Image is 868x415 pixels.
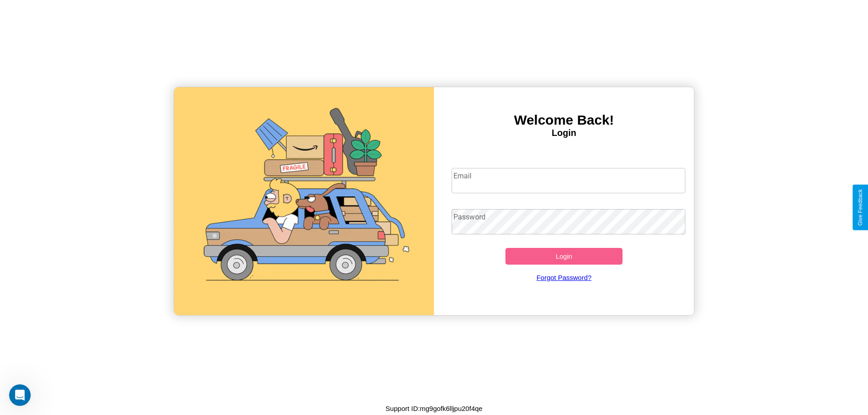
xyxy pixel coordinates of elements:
img: gif [174,87,434,315]
a: Forgot Password? [447,265,681,290]
div: Give Feedback [857,189,863,226]
iframe: Intercom live chat [9,384,31,406]
p: Support ID: mg9gofk6lljpu20f4qe [386,402,482,415]
h4: Login [434,128,694,138]
button: Login [505,248,623,265]
h3: Welcome Back! [434,112,694,128]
